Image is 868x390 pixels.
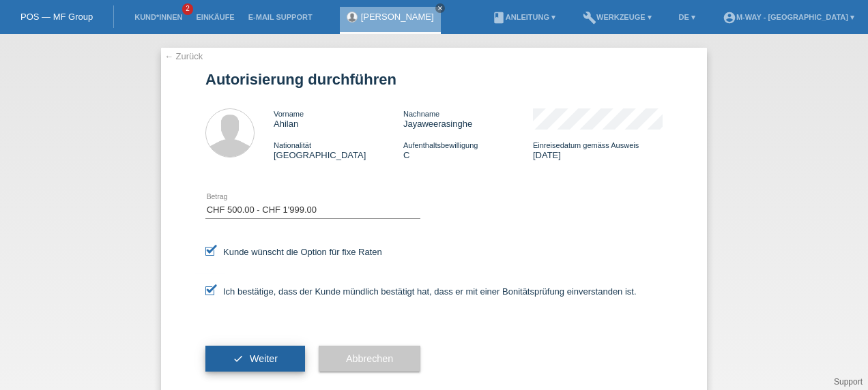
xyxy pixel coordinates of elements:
[576,13,659,21] a: buildWerkzeuge ▾
[205,71,663,88] h1: Autorisierung durchführen
[723,11,736,25] i: account_circle
[533,141,639,149] span: Einreisedatum gemäss Ausweis
[437,5,444,12] i: close
[20,12,93,22] a: POS — MF Group
[319,346,420,372] button: Abbrechen
[834,377,863,387] a: Support
[182,3,193,15] span: 2
[242,13,319,21] a: E-Mail Support
[164,51,203,61] a: ← Zurück
[403,110,439,118] span: Nachname
[533,140,663,160] div: [DATE]
[716,13,861,21] a: account_circlem-way - [GEOGRAPHIC_DATA] ▾
[250,353,278,364] span: Weiter
[233,353,244,364] i: check
[274,108,403,129] div: Ahilan
[128,13,189,21] a: Kund*innen
[189,13,241,21] a: Einkäufe
[205,247,382,257] label: Kunde wünscht die Option für fixe Raten
[205,286,637,297] label: Ich bestätige, dass der Kunde mündlich bestätigt hat, dass er mit einer Bonitätsprüfung einversta...
[435,3,445,13] a: close
[274,141,311,149] span: Nationalität
[492,11,506,25] i: book
[672,13,702,21] a: DE ▾
[403,141,478,149] span: Aufenthaltsbewilligung
[274,110,304,118] span: Vorname
[361,12,434,22] a: [PERSON_NAME]
[274,140,403,160] div: [GEOGRAPHIC_DATA]
[403,108,533,129] div: Jayaweerasinghe
[346,353,393,364] span: Abbrechen
[583,11,596,25] i: build
[485,13,562,21] a: bookAnleitung ▾
[403,140,533,160] div: C
[205,346,305,372] button: check Weiter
